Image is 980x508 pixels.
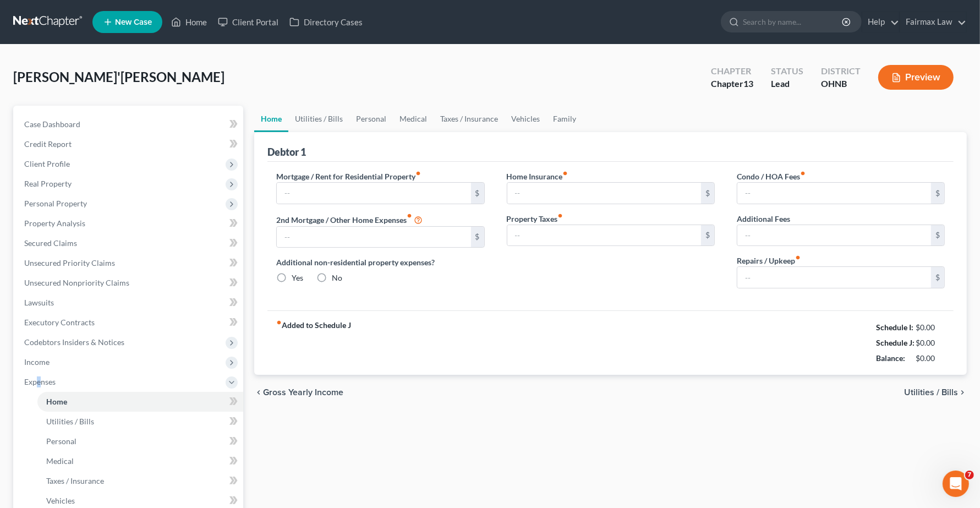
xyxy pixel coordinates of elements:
div: Lead [771,78,803,90]
iframe: Intercom live chat [943,471,969,497]
a: Vehicles [505,106,546,132]
div: District [821,65,861,78]
span: Lawsuits [24,298,54,307]
div: Chapter [711,78,753,90]
a: Case Dashboard [15,114,243,134]
button: chevron_left Gross Yearly Income [254,388,343,397]
span: Vehicles [46,496,75,505]
a: Directory Cases [284,12,368,32]
a: Medical [37,451,243,471]
strong: Added to Schedule J [276,320,351,366]
div: $ [931,267,944,288]
span: Utilities / Bills [904,388,958,397]
a: Home [37,392,243,412]
i: fiber_manual_record [558,213,563,219]
button: Upload attachment [52,360,61,369]
a: Utilities / Bills [37,412,243,431]
a: Secured Claims [15,233,243,253]
span: Income [24,357,50,367]
span: [PERSON_NAME]'[PERSON_NAME] [13,69,225,85]
i: fiber_manual_record [415,171,421,176]
i: chevron_left [254,388,263,397]
input: -- [737,267,931,288]
span: Personal [46,436,76,446]
a: Help [862,12,899,32]
a: Taxes / Insurance [434,106,505,132]
span: 7 [965,471,974,479]
strong: Balance: [876,353,905,363]
span: Unsecured Priority Claims [24,258,115,267]
div: $0.00 [916,337,945,348]
span: Property Analysis [24,219,85,228]
input: -- [277,183,470,204]
input: -- [507,225,701,246]
div: $ [701,225,714,246]
div: 🚨ATTN: [GEOGRAPHIC_DATA] of [US_STATE]The court has added a new Credit Counseling Field that we n... [9,86,180,202]
span: New Case [115,18,152,26]
span: Case Dashboard [24,119,80,129]
div: OHNB [821,78,861,90]
span: Client Profile [24,159,70,168]
p: Active 3h ago [53,14,102,25]
a: Unsecured Priority Claims [15,253,243,273]
a: Client Portal [212,12,284,32]
div: Status [771,65,803,78]
input: -- [277,227,470,248]
span: Medical [46,456,74,466]
div: The court has added a new Credit Counseling Field that we need to update upon filing. Please remo... [18,120,172,195]
textarea: Message… [9,337,211,356]
a: Family [546,106,583,132]
a: Credit Report [15,134,243,154]
div: $ [701,183,714,204]
input: -- [507,183,701,204]
span: Expenses [24,377,56,386]
a: Executory Contracts [15,313,243,332]
i: fiber_manual_record [800,171,806,176]
span: Unsecured Nonpriority Claims [24,278,129,287]
strong: Schedule J: [876,338,915,347]
span: Personal Property [24,199,87,208]
div: Chapter [711,65,753,78]
div: Katie says… [9,86,211,226]
button: Gif picker [35,360,43,369]
label: Yes [292,272,303,283]
div: $ [471,183,484,204]
label: Mortgage / Rent for Residential Property [276,171,421,182]
a: Home [254,106,288,132]
span: Secured Claims [24,238,77,248]
a: Personal [37,431,243,451]
a: Medical [393,106,434,132]
button: Preview [878,65,954,90]
button: Home [172,4,193,25]
button: go back [7,4,28,25]
a: Lawsuits [15,293,243,313]
span: Executory Contracts [24,318,95,327]
span: Real Property [24,179,72,188]
div: [PERSON_NAME] • 1h ago [18,204,104,211]
label: Property Taxes [507,213,563,225]
i: fiber_manual_record [276,320,282,325]
div: Close [193,4,213,24]
a: Utilities / Bills [288,106,349,132]
span: Gross Yearly Income [263,388,343,397]
i: fiber_manual_record [407,213,412,219]
a: Unsecured Nonpriority Claims [15,273,243,293]
label: Repairs / Upkeep [737,255,801,266]
input: -- [737,225,931,246]
h1: [PERSON_NAME] [53,6,125,14]
label: Additional Fees [737,213,790,225]
label: Condo / HOA Fees [737,171,806,182]
label: Additional non-residential property expenses? [276,256,484,268]
label: Home Insurance [507,171,568,182]
a: Property Analysis [15,214,243,233]
i: chevron_right [958,388,967,397]
div: $ [931,183,944,204]
span: Home [46,397,67,406]
input: Search by name... [743,12,844,32]
input: -- [737,183,931,204]
a: Taxes / Insurance [37,471,243,491]
strong: Schedule I: [876,323,913,332]
span: Taxes / Insurance [46,476,104,485]
a: Personal [349,106,393,132]
a: Home [166,12,212,32]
